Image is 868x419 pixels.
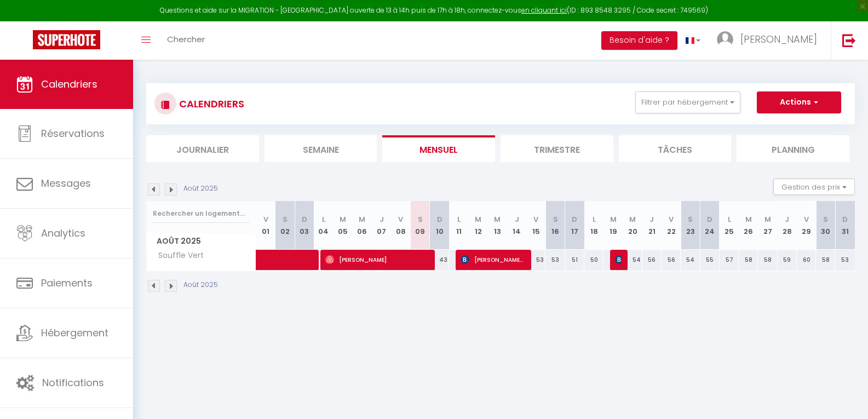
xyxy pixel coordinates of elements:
span: Paiements [41,276,93,290]
li: Tâches [619,135,732,162]
span: [PERSON_NAME] et [PERSON_NAME] [461,249,525,270]
button: Actions [757,91,841,113]
span: Souffle Vert [148,250,206,262]
div: 53 [526,250,545,270]
button: Besoin d'aide ? [601,31,677,50]
div: 56 [642,250,662,270]
span: Notifications [42,376,104,389]
th: 23 [681,201,700,250]
div: 50 [584,250,603,270]
th: 03 [295,201,314,250]
li: Mensuel [382,135,495,162]
th: 13 [488,201,507,250]
abbr: M [340,214,346,225]
li: Trimestre [501,135,613,162]
div: 54 [681,250,700,270]
span: Août 2025 [147,233,256,249]
abbr: M [475,214,481,225]
abbr: M [610,214,617,225]
th: 01 [256,201,275,250]
th: 10 [430,201,449,250]
div: 51 [565,250,584,270]
div: 57 [720,250,739,270]
span: [PERSON_NAME] [740,32,817,46]
th: 31 [835,201,855,250]
th: 21 [642,201,662,250]
th: 28 [778,201,797,250]
th: 11 [449,201,468,250]
th: 17 [565,201,584,250]
img: ... [717,31,733,48]
abbr: M [359,214,365,225]
a: en cliquant ici [521,5,567,15]
div: 56 [662,250,681,270]
th: 29 [797,201,816,250]
th: 16 [545,201,565,250]
abbr: S [418,214,423,225]
th: 12 [468,201,487,250]
div: 58 [816,250,835,270]
span: Hébergement [41,326,108,340]
img: Super Booking [33,30,100,49]
li: Planning [737,135,849,162]
th: 30 [816,201,835,250]
abbr: M [629,214,636,225]
li: Semaine [265,135,377,162]
span: [PERSON_NAME] [615,249,622,270]
th: 22 [662,201,681,250]
div: 53 [835,250,855,270]
span: [PERSON_NAME] [325,249,428,270]
span: Calendriers [41,77,97,91]
p: Août 2025 [183,280,218,290]
h3: CALENDRIERS [176,91,244,116]
img: logout [842,33,856,47]
span: Chercher [167,33,205,45]
th: 02 [275,201,295,250]
th: 06 [353,201,372,250]
th: 19 [603,201,623,250]
abbr: S [823,214,828,225]
abbr: J [649,214,654,225]
span: Réservations [41,127,105,140]
li: Journalier [146,135,259,162]
div: 54 [623,250,642,270]
abbr: D [707,214,712,225]
th: 14 [507,201,526,250]
abbr: L [322,214,325,225]
span: Analytics [41,226,85,240]
abbr: J [515,214,519,225]
abbr: D [572,214,577,225]
abbr: J [380,214,384,225]
abbr: L [457,214,461,225]
abbr: V [398,214,403,225]
button: Filtrer par hébergement [635,91,740,113]
th: 18 [584,201,603,250]
abbr: S [553,214,558,225]
abbr: L [728,214,731,225]
div: 59 [778,250,797,270]
abbr: M [764,214,771,225]
abbr: D [302,214,307,225]
abbr: D [437,214,442,225]
div: 60 [797,250,816,270]
abbr: D [842,214,848,225]
th: 04 [314,201,333,250]
th: 25 [720,201,739,250]
abbr: S [688,214,693,225]
abbr: M [494,214,501,225]
abbr: V [263,214,268,225]
th: 08 [391,201,410,250]
th: 05 [334,201,353,250]
div: 53 [545,250,565,270]
abbr: S [283,214,288,225]
a: ... [PERSON_NAME] [709,21,831,60]
p: Août 2025 [183,183,218,194]
abbr: M [745,214,752,225]
abbr: V [804,214,809,225]
th: 26 [739,201,758,250]
input: Rechercher un logement... [153,204,250,223]
th: 09 [411,201,430,250]
div: 55 [700,250,720,270]
abbr: L [593,214,596,225]
th: 27 [758,201,777,250]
